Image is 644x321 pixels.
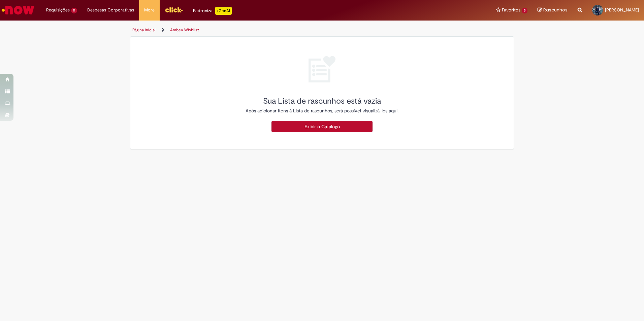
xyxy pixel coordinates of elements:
[271,121,373,132] a: Exibir o Catálogo
[87,7,134,13] span: Despesas Corporativas
[502,7,520,13] span: Favoritos
[543,7,568,13] span: Rascunhos
[538,7,568,13] a: Rascunhos
[135,97,509,106] h2: Sua Lista de rascunhos está vazia
[193,7,232,15] div: Padroniza
[144,7,155,13] span: More
[522,8,527,13] span: 5
[71,8,77,13] span: 11
[135,107,509,114] p: Após adicionar itens à Lista de rascunhos, será possível visualizá-los aqui.
[215,7,232,15] p: +GenAi
[170,27,199,33] a: Ambev Wishlist
[132,27,156,33] a: Página inicial
[130,24,514,36] ul: Trilhas de página
[165,5,183,15] img: click_logo_yellow_360x200.png
[1,3,35,17] img: ServiceNow
[46,7,70,13] span: Requisições
[605,7,639,13] span: [PERSON_NAME]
